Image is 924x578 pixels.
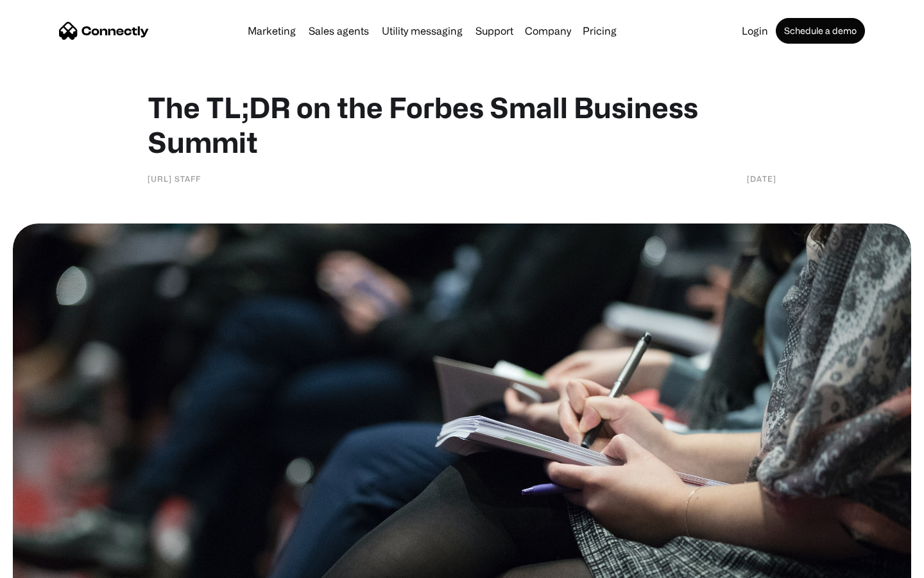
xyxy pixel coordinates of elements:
[243,26,301,36] a: Marketing
[747,172,776,185] div: [DATE]
[26,556,77,574] ul: Language list
[737,26,773,36] a: Login
[377,26,468,36] a: Utility messaging
[148,172,201,185] div: [URL] Staff
[525,22,571,40] div: Company
[304,26,374,36] a: Sales agents
[470,26,518,36] a: Support
[148,90,776,159] h1: The TL;DR on the Forbes Small Business Summit
[577,26,622,36] a: Pricing
[776,18,865,44] a: Schedule a demo
[13,556,77,574] aside: Language selected: English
